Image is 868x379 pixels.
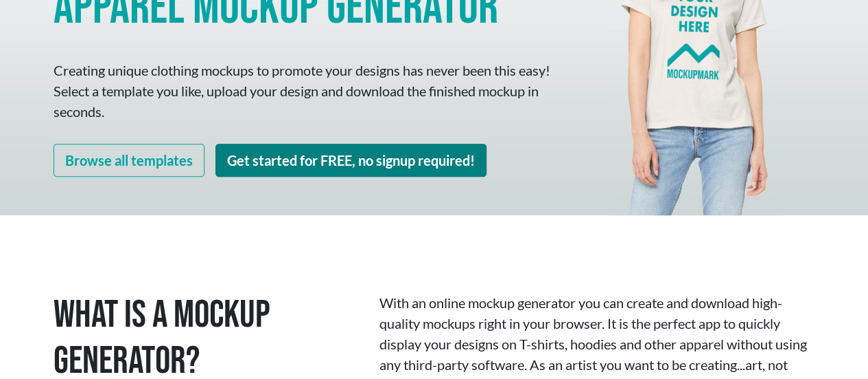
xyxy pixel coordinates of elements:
[54,60,554,122] p: Creating unique clothing mockups to promote your designs has never been this easy! Select a templ...
[54,144,204,177] a: Browse all templates
[215,144,486,177] a: Get started for FREE, no signup required!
